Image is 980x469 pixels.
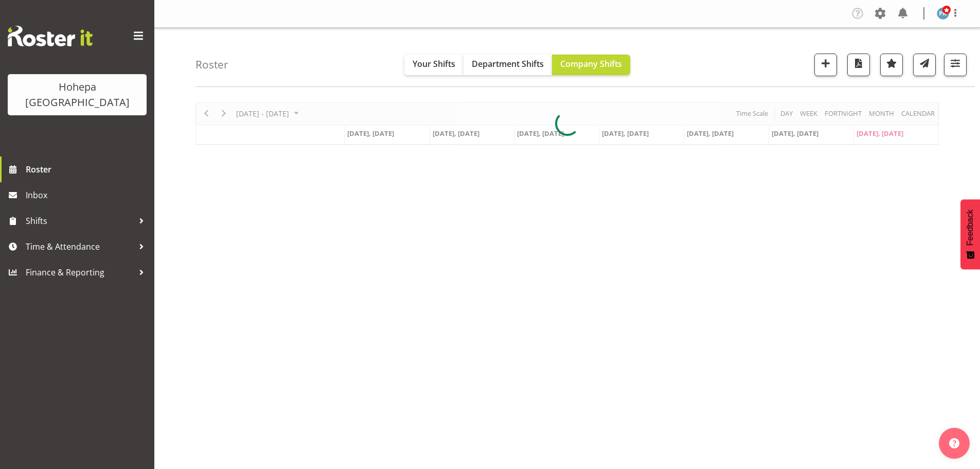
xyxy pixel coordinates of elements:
button: Feedback - Show survey [960,199,980,269]
button: Your Shifts [404,55,464,75]
img: poonam-kade5940.jpg [937,7,949,20]
span: Feedback [966,210,975,246]
span: Your Shifts [413,58,455,70]
span: Roster [26,162,149,177]
button: Highlight an important date within the roster. [880,54,903,76]
button: Company Shifts [552,55,630,75]
span: Inbox [26,187,149,203]
div: Hohepa [GEOGRAPHIC_DATA] [18,79,136,110]
span: Department Shifts [472,58,544,70]
img: help-xxl-2.png [949,438,959,448]
img: Rosterit website logo [8,26,93,46]
h4: Roster [195,59,228,71]
span: Company Shifts [560,58,622,70]
button: Filter Shifts [944,54,967,76]
span: Shifts [26,213,134,229]
button: Download a PDF of the roster according to the set date range. [847,54,870,76]
button: Send a list of all shifts for the selected filtered period to all rostered employees. [913,54,936,76]
span: Finance & Reporting [26,265,134,280]
button: Add a new shift [814,54,837,76]
span: Time & Attendance [26,239,134,254]
button: Department Shifts [464,55,552,75]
